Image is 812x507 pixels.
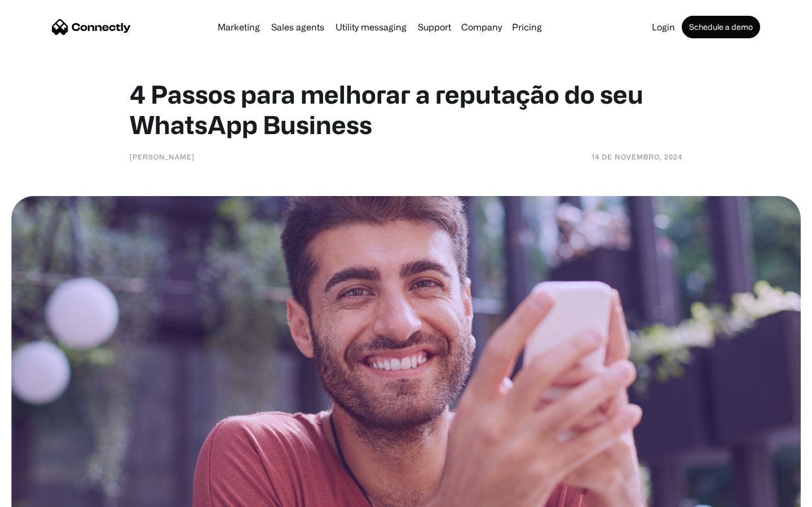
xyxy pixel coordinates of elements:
[647,23,679,32] a: Login
[23,487,68,503] ul: Language list
[682,16,760,38] a: Schedule a demo
[130,151,195,162] div: [PERSON_NAME]
[507,23,546,32] a: Pricing
[213,23,264,32] a: Marketing
[331,23,411,32] a: Utility messaging
[413,23,456,32] a: Support
[592,151,682,162] div: 14 de novembro, 2024
[267,23,329,32] a: Sales agents
[11,487,68,503] aside: Language selected: English
[461,19,502,35] div: Company
[130,79,682,140] h1: 4 Passos para melhorar a reputação do seu WhatsApp Business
